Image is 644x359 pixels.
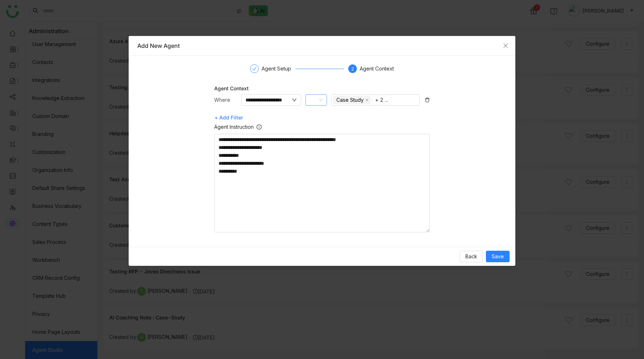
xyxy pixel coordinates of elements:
div: Add New Agent [137,42,506,50]
nz-select-item: Case Study [333,96,371,104]
span: 2 [351,66,354,72]
button: Save [486,251,510,262]
div: Agent Setup [262,64,295,73]
div: Agent Context [214,85,430,92]
div: Agent Context [360,64,394,73]
span: Where [214,97,230,103]
div: + 2 ... [375,96,388,104]
label: Agent Instruction [214,123,262,131]
div: Case Study [336,96,364,104]
span: + Add Filter [215,112,243,123]
span: Back [465,253,477,260]
button: Close [496,36,515,55]
nz-select-item: + 2 ... [372,96,391,104]
span: Save [492,253,504,260]
button: Back [460,251,483,262]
